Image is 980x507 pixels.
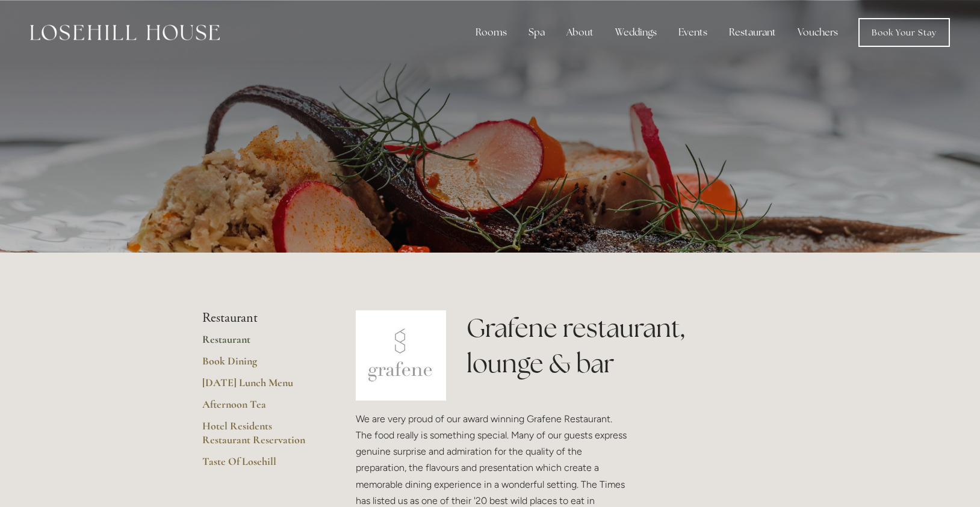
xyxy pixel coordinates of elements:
[788,20,848,45] a: Vouchers
[467,310,778,381] h1: Grafene restaurant, lounge & bar
[202,398,317,419] a: Afternoon Tea
[606,20,666,45] div: Weddings
[202,419,317,455] a: Hotel Residents Restaurant Reservation
[202,354,317,376] a: Book Dining
[719,20,786,45] div: Restaurant
[858,18,950,47] a: Book Your Stay
[30,25,220,40] img: Losehill House
[202,376,317,398] a: [DATE] Lunch Menu
[519,20,554,45] div: Spa
[356,310,446,401] img: grafene.jpg
[202,310,317,326] li: Restaurant
[466,20,516,45] div: Rooms
[557,20,603,45] div: About
[669,20,717,45] div: Events
[202,455,317,476] a: Taste Of Losehill
[202,333,317,354] a: Restaurant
